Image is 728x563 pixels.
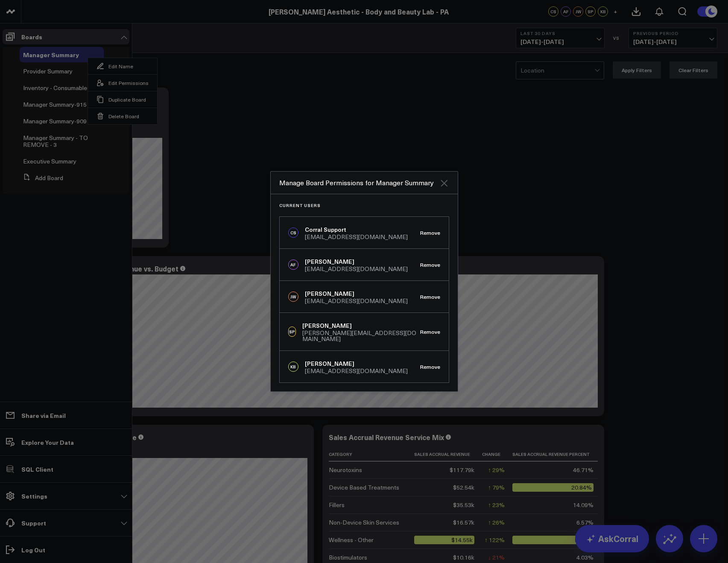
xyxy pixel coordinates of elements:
[305,359,408,368] div: [PERSON_NAME]
[420,364,440,370] button: Remove
[279,178,439,187] div: Manage Board Permissions for Manager Summary
[288,228,298,238] div: CS
[288,362,298,372] div: KB
[302,321,420,330] div: [PERSON_NAME]
[288,327,296,337] div: SP
[305,298,408,304] div: [EMAIL_ADDRESS][DOMAIN_NAME]
[302,330,420,342] div: [PERSON_NAME][EMAIL_ADDRESS][DOMAIN_NAME]
[305,368,408,374] div: [EMAIL_ADDRESS][DOMAIN_NAME]
[305,266,408,272] div: [EMAIL_ADDRESS][DOMAIN_NAME]
[288,292,298,302] div: JW
[279,203,449,208] h3: Current Users
[288,260,298,270] div: AF
[420,230,440,236] button: Remove
[420,262,440,268] button: Remove
[305,257,408,266] div: [PERSON_NAME]
[439,178,449,188] button: Close
[305,289,408,298] div: [PERSON_NAME]
[420,329,440,335] button: Remove
[305,225,408,234] div: Corral Support
[305,234,408,240] div: [EMAIL_ADDRESS][DOMAIN_NAME]
[420,294,440,300] button: Remove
